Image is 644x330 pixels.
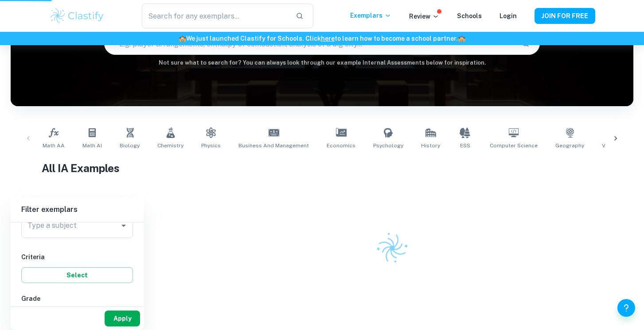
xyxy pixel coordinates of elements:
button: Open [117,219,130,232]
button: JOIN FOR FREE [535,8,595,24]
span: History [421,142,440,150]
h6: We just launched Clastify for Schools. Click to learn how to become a school partner. [2,34,642,43]
span: Physics [201,142,221,150]
span: Psychology [373,142,403,150]
a: here [321,35,335,42]
span: Computer Science [490,142,538,150]
span: 🏫 [458,35,465,42]
span: Math AI [82,142,102,150]
h6: Not sure what to search for? You can always look through our example Internal Assessments below f... [11,58,633,67]
span: Business and Management [238,142,309,150]
h1: All IA Examples [42,160,602,176]
button: Help and Feedback [617,299,635,317]
p: Review [409,12,439,21]
a: Login [500,12,517,19]
span: ESS [460,142,470,150]
button: Apply [105,311,140,326]
p: Exemplars [350,11,391,20]
input: Search for any exemplars... [142,4,288,28]
h6: Filter exemplars [11,197,144,222]
span: Biology [120,142,140,150]
a: Schools [457,12,482,19]
span: Geography [555,142,584,150]
img: Clastify logo [371,226,414,269]
span: Math AA [43,142,65,150]
span: 🏫 [179,35,186,42]
button: Select [21,267,133,283]
span: Economics [327,142,355,150]
h6: Grade [21,294,133,303]
img: Clastify logo [49,7,105,25]
h6: Criteria [21,252,133,262]
span: Chemistry [157,142,183,150]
